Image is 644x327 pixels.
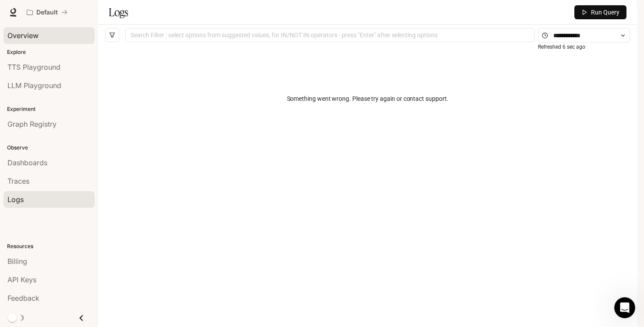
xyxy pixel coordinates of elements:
[109,4,128,21] h1: Logs
[105,28,119,42] button: filter
[574,5,626,19] button: Run Query
[538,43,585,51] article: Refreshed 6 sec ago
[109,32,115,38] span: filter
[23,4,71,21] button: All workspaces
[591,7,619,17] span: Run Query
[287,94,449,103] span: Something went wrong. Please try again or contact support.
[614,297,635,318] iframe: Intercom live chat
[36,9,58,16] p: Default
